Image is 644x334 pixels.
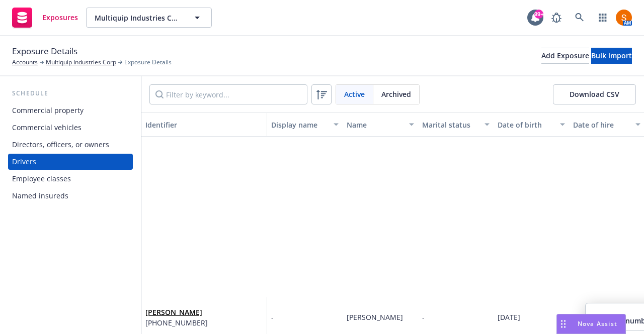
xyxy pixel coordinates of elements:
span: [PHONE_NUMBER] [145,317,208,328]
div: Drivers [12,154,36,170]
span: Exposures [42,14,78,22]
div: Name [347,120,403,130]
div: Directors, officers, or owners [12,137,109,153]
a: Search [570,8,590,28]
div: Schedule [8,88,133,98]
span: [PERSON_NAME] [347,312,403,322]
button: Date of birth [494,113,569,137]
div: Add Exposure [541,48,589,63]
div: Display name [271,120,328,130]
span: Nova Assist [578,319,617,328]
div: Named insureds [12,188,68,204]
a: Drivers [8,154,133,170]
div: Marital status [422,120,478,130]
span: Multiquip Industries Corp [95,13,182,23]
button: Identifier [141,113,267,137]
img: photo [616,10,632,26]
a: [PERSON_NAME] [145,307,202,317]
button: Display name [267,113,343,137]
span: Archived [381,89,411,99]
a: Report a Bug [546,8,567,28]
button: Bulk import [591,48,632,64]
span: - [573,312,576,322]
span: Exposure Details [12,45,77,58]
div: Bulk import [591,48,632,63]
span: Exposure Details [124,58,172,67]
input: Filter by keyword... [149,84,307,104]
span: - [422,312,425,322]
div: Commercial vehicles [12,120,82,136]
button: Add Exposure [541,48,589,64]
button: Name [343,113,418,137]
span: [PERSON_NAME] [145,307,208,317]
button: Nova Assist [556,314,626,334]
div: Date of hire [573,120,629,130]
span: - [271,312,274,322]
button: Multiquip Industries Corp [86,8,212,28]
div: Employee classes [12,171,71,187]
a: Multiquip Industries Corp [46,58,116,67]
button: Marital status [418,113,494,137]
span: [DATE] [498,312,520,322]
a: Employee classes [8,171,133,187]
a: Commercial property [8,102,133,119]
div: 99+ [534,10,543,19]
a: Commercial vehicles [8,120,133,136]
div: Drag to move [557,314,570,333]
a: Accounts [12,58,38,67]
div: Identifier [145,120,263,130]
button: Download CSV [553,84,636,104]
div: Date of birth [498,120,554,130]
a: Exposures [8,4,82,32]
div: Commercial property [12,102,84,119]
span: Active [344,89,365,99]
a: Switch app [593,8,613,28]
a: Named insureds [8,188,133,204]
a: Directors, officers, or owners [8,137,133,153]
